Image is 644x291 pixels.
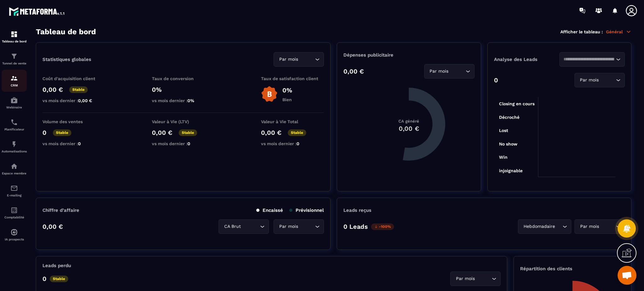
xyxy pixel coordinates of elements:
[152,129,172,136] p: 0,00 €
[2,194,27,197] p: E-mailing
[282,86,292,94] p: 0%
[2,150,27,153] p: Automatisations
[499,101,534,107] tspan: Closing en cours
[152,141,215,146] p: vs mois dernier :
[600,77,614,84] input: Search for option
[2,106,27,109] p: Webinaire
[2,136,27,158] a: automationsautomationsAutomatisations
[242,223,258,230] input: Search for option
[606,29,631,35] p: Général
[499,168,522,173] tspan: injoignable
[428,68,450,75] span: Par mois
[2,114,27,136] a: schedulerschedulerPlanificateur
[2,40,27,43] p: Tableau de bord
[494,76,498,84] p: 0
[450,68,464,75] input: Search for option
[274,52,324,67] div: Search for option
[579,223,600,230] span: Par mois
[563,56,614,63] input: Search for option
[560,29,603,34] p: Afficher le tableau :
[2,216,27,219] p: Comptabilité
[10,52,18,60] img: formation
[297,141,299,146] span: 0
[152,98,215,103] p: vs mois dernier :
[261,119,324,124] p: Valeur à Vie Total
[278,56,299,63] span: Par mois
[42,207,79,213] p: Chiffre d’affaire
[559,52,625,67] div: Search for option
[499,115,519,120] tspan: Décroché
[494,57,559,62] p: Analyse des Leads
[10,162,18,170] img: automations
[42,129,47,136] p: 0
[10,206,18,214] img: accountant
[261,141,324,146] p: vs mois dernier :
[299,56,314,63] input: Search for option
[299,223,314,230] input: Search for option
[371,223,394,230] p: -100%
[69,86,88,93] p: Stable
[261,76,324,81] p: Taux de satisfaction client
[556,223,561,230] input: Search for option
[2,172,27,175] p: Espace membre
[36,27,96,36] h3: Tableau de bord
[42,98,105,103] p: vs mois dernier :
[152,76,215,81] p: Taux de conversion
[520,266,625,272] p: Répartition des clients
[522,223,556,230] span: Hebdomadaire
[42,141,105,146] p: vs mois dernier :
[2,26,27,48] a: formationformationTableau de bord
[2,158,27,180] a: automationsautomationsEspace membre
[10,228,18,236] img: automations
[575,219,625,234] div: Search for option
[2,84,27,87] p: CRM
[288,129,306,136] p: Stable
[600,223,614,230] input: Search for option
[579,77,600,84] span: Par mois
[42,223,63,230] p: 0,00 €
[223,223,242,230] span: CA Brut
[261,86,278,102] img: b-badge-o.b3b20ee6.svg
[343,68,364,75] p: 0,00 €
[10,96,18,104] img: automations
[575,73,625,87] div: Search for option
[152,119,215,124] p: Valeur à Vie (LTV)
[10,118,18,126] img: scheduler
[2,180,27,202] a: emailemailE-mailing
[2,238,27,241] p: IA prospects
[53,129,71,136] p: Stable
[42,57,91,62] p: Statistiques globales
[42,263,71,268] p: Leads perdu
[450,272,501,286] div: Search for option
[78,141,81,146] span: 0
[2,92,27,114] a: automationsautomationsWebinaire
[2,48,27,70] a: formationformationTunnel de vente
[282,97,292,102] p: Bien
[343,223,368,230] p: 0 Leads
[179,129,197,136] p: Stable
[42,275,47,283] p: 0
[187,141,190,146] span: 0
[187,98,194,103] span: 0%
[152,86,215,93] p: 0%
[343,52,474,58] p: Dépenses publicitaire
[499,141,517,146] tspan: No show
[2,128,27,131] p: Planificateur
[618,266,636,285] a: Ouvrir le chat
[2,202,27,224] a: accountantaccountantComptabilité
[278,223,299,230] span: Par mois
[518,219,571,234] div: Search for option
[10,184,18,192] img: email
[42,119,105,124] p: Volume des ventes
[289,207,324,213] p: Prévisionnel
[10,74,18,82] img: formation
[42,86,63,93] p: 0,00 €
[50,276,68,282] p: Stable
[476,275,490,282] input: Search for option
[274,219,324,234] div: Search for option
[10,30,18,38] img: formation
[343,207,371,213] p: Leads reçus
[499,128,508,133] tspan: Lost
[2,70,27,92] a: formationformationCRM
[261,129,281,136] p: 0,00 €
